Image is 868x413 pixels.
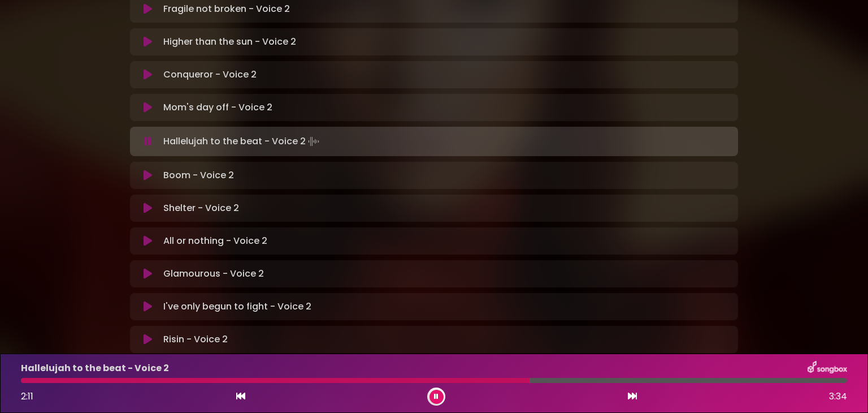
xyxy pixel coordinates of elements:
[163,134,322,149] p: Hallelujah to the beat - Voice 2
[21,362,169,375] p: Hallelujah to the beat - Voice 2
[808,361,847,376] img: songbox-logo-white.png
[163,234,267,248] p: All or nothing - Voice 2
[163,300,311,313] p: I've only begun to fight - Voice 2
[21,390,33,403] span: 2:11
[163,2,290,16] p: Fragile not broken - Voice 2
[306,134,322,149] img: waveform4.gif
[163,333,228,346] p: Risin - Voice 2
[163,201,239,215] p: Shelter - Voice 2
[163,169,234,182] p: Boom - Voice 2
[163,267,264,281] p: Glamourous - Voice 2
[829,390,847,403] span: 3:34
[163,35,296,49] p: Higher than the sun - Voice 2
[163,101,272,114] p: Mom's day off - Voice 2
[163,68,257,81] p: Conqueror - Voice 2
